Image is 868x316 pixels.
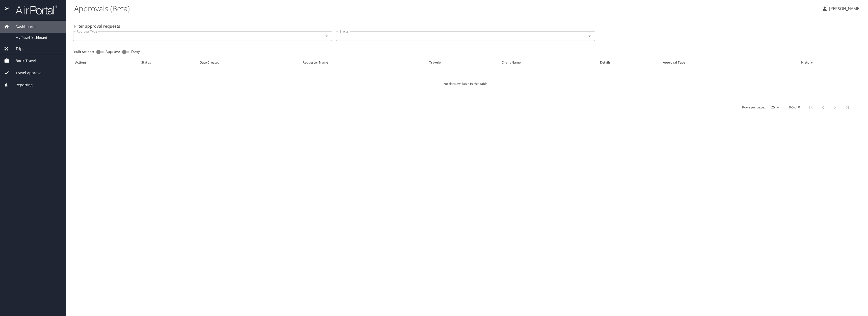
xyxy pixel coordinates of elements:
[73,60,858,114] table: Approval table
[131,50,140,53] span: Deny
[9,46,24,51] span: Trips
[586,33,593,40] button: Open
[661,60,773,67] th: Approval Type
[10,5,57,15] img: airportal-logo.png
[139,60,198,67] th: Status
[9,24,36,30] span: Dashboards
[820,4,862,13] button: [PERSON_NAME]
[74,49,98,54] p: Bulk Actions:
[5,5,10,15] img: icon-airportal.png
[767,104,781,111] select: rows per page
[598,60,661,67] th: Details
[9,58,36,64] span: Book Travel
[742,106,765,109] p: Rows per page:
[427,60,500,67] th: Traveler
[9,82,33,88] span: Reporting
[301,60,427,67] th: Requester Name
[9,70,42,76] span: Travel Approval
[105,50,120,53] span: Approve
[74,1,818,16] h1: Approvals (Beta)
[789,106,800,109] p: 0-0 of 0
[74,22,120,30] h2: Filter approval requests
[500,60,598,67] th: Client Name
[773,60,840,67] th: History
[323,33,330,40] button: Open
[198,60,301,67] th: Date Created
[73,60,139,67] th: Actions
[828,6,860,12] p: [PERSON_NAME]
[88,82,843,85] p: No data available in this table
[16,35,60,40] span: My Travel Dashboard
